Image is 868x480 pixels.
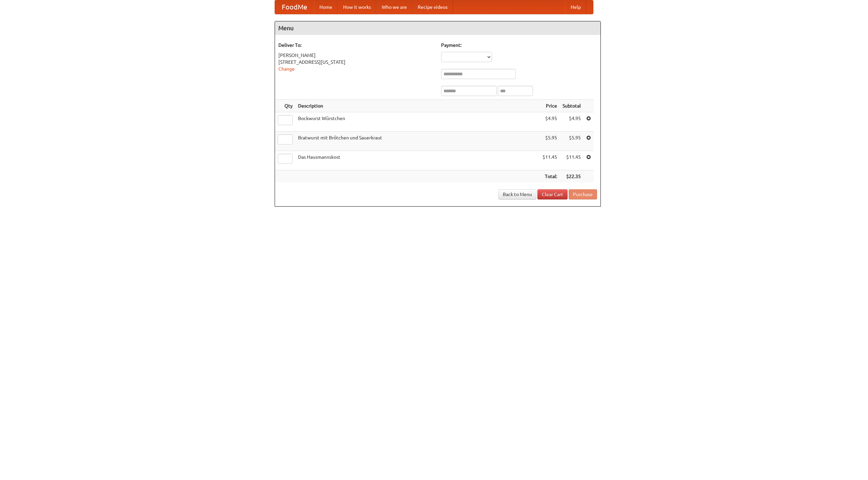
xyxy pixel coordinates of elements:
[295,132,540,151] td: Bratwurst mit Brötchen und Sauerkraut
[540,112,560,132] td: $4.95
[540,132,560,151] td: $5.95
[560,112,584,132] td: $4.95
[278,52,434,59] div: [PERSON_NAME]
[278,59,434,65] div: [STREET_ADDRESS][US_STATE]
[560,100,584,112] th: Subtotal
[278,66,295,72] a: Change
[376,0,412,14] a: Who we are
[314,0,338,14] a: Home
[560,170,584,183] th: $22.35
[560,132,584,151] td: $5.95
[540,100,560,112] th: Price
[565,0,586,14] a: Help
[275,100,295,112] th: Qty
[295,112,540,132] td: Bockwurst Würstchen
[441,42,597,49] h5: Payment:
[412,0,453,14] a: Recipe videos
[498,189,536,199] a: Back to Menu
[569,189,597,199] button: Purchase
[338,0,376,14] a: How it works
[275,0,314,14] a: FoodMe
[278,42,434,49] h5: Deliver To:
[540,170,560,183] th: Total:
[560,151,584,170] td: $11.45
[275,21,600,35] h4: Menu
[540,151,560,170] td: $11.45
[295,100,540,112] th: Description
[537,189,568,199] a: Clear Cart
[295,151,540,170] td: Das Hausmannskost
